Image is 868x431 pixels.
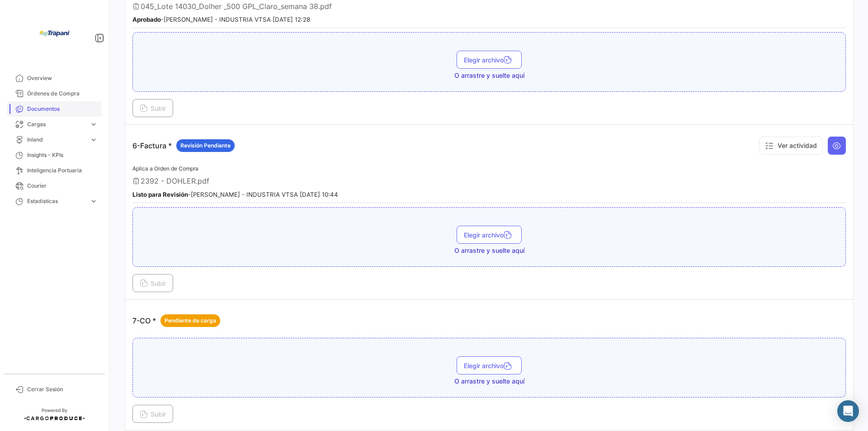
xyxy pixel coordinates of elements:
[140,279,166,287] span: Subir
[27,136,86,144] span: Inland
[27,151,98,159] span: Insights - KPIs
[141,2,332,11] span: 045_Lote 14030_Dolher _500 GPL_Claro_semana 38.pdf
[454,377,524,386] span: O arrastre y suelte aquí
[457,226,522,244] button: Elegir archivo
[132,274,173,292] button: Subir
[141,176,209,185] span: 2392 - DOHLER.pdf
[90,120,98,128] span: expand_more
[464,362,514,369] span: Elegir archivo
[165,317,216,325] span: Pendiente de carga
[7,178,101,194] a: Courier
[132,139,235,152] p: 6-Factura *
[464,231,514,239] span: Elegir archivo
[7,147,101,163] a: Insights - KPIs
[132,16,310,23] small: - [PERSON_NAME] - INDUSTRIA VTSA [DATE] 12:28
[27,120,86,128] span: Cargas
[837,400,859,422] div: Abrir Intercom Messenger
[32,11,77,56] img: bd005829-9598-4431-b544-4b06bbcd40b2.jpg
[7,101,101,117] a: Documentos
[132,191,338,198] small: - [PERSON_NAME] - INDUSTRIA VTSA [DATE] 10:44
[457,51,522,69] button: Elegir archivo
[27,182,98,190] span: Courier
[132,165,198,172] span: Aplica a Orden de Compra
[7,71,101,86] a: Overview
[27,166,98,175] span: Inteligencia Portuaria
[132,314,220,327] p: 7-CO *
[140,410,166,418] span: Subir
[454,71,524,80] span: O arrastre y suelte aquí
[27,385,98,393] span: Cerrar Sesión
[454,246,524,255] span: O arrastre y suelte aquí
[27,90,98,98] span: Órdenes de Compra
[90,197,98,205] span: expand_more
[464,56,514,64] span: Elegir archivo
[140,104,166,112] span: Subir
[7,86,101,101] a: Órdenes de Compra
[759,137,823,155] button: Ver actividad
[457,356,522,374] button: Elegir archivo
[180,142,231,150] span: Revisión Pendiente
[27,74,98,82] span: Overview
[27,105,98,113] span: Documentos
[132,405,173,423] button: Subir
[90,136,98,144] span: expand_more
[27,197,86,205] span: Estadísticas
[132,16,161,23] b: Aprobado
[132,191,188,198] b: Listo para Revisión
[7,163,101,178] a: Inteligencia Portuaria
[132,99,173,117] button: Subir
